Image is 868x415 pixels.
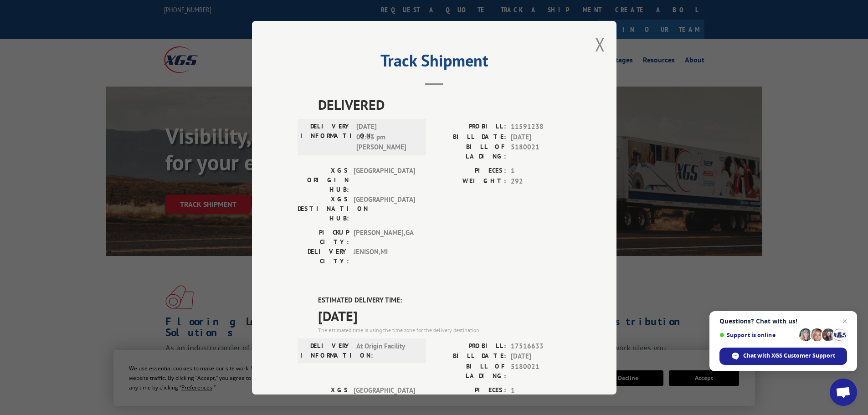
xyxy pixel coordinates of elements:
span: [DATE] [511,351,571,362]
span: [GEOGRAPHIC_DATA] [354,195,415,223]
span: DELIVERED [318,94,571,115]
span: [PERSON_NAME] , GA [354,228,415,247]
span: JENISON , MI [354,247,415,266]
label: DELIVERY INFORMATION: [300,341,352,360]
label: DELIVERY CITY: [298,247,349,266]
span: 292 [511,176,571,186]
label: BILL OF LADING: [434,142,506,161]
span: 5180021 [511,142,571,161]
span: [DATE] [511,132,571,142]
label: ESTIMATED DELIVERY TIME: [318,295,571,306]
label: PICKUP CITY: [298,228,349,247]
span: Questions? Chat with us! [719,318,847,325]
label: BILL DATE: [434,351,506,362]
label: PIECES: [434,166,506,176]
span: [DATE] [318,305,571,326]
label: BILL DATE: [434,132,506,142]
span: Support is online [719,332,796,338]
span: 5180021 [511,361,571,380]
a: Open chat [830,379,857,406]
span: 11591238 [511,122,571,132]
h2: Track Shipment [298,54,571,72]
label: PROBILL: [434,122,506,132]
span: 1 [511,385,571,395]
span: 17516633 [511,341,571,351]
label: BILL OF LADING: [434,361,506,380]
label: WEIGHT: [434,176,506,186]
button: Close modal [595,32,605,56]
label: PIECES: [434,385,506,395]
span: [GEOGRAPHIC_DATA] [354,385,415,414]
span: [DATE] 01:33 pm [PERSON_NAME] [356,122,418,153]
label: XGS DESTINATION HUB: [298,195,349,223]
label: XGS ORIGIN HUB: [298,385,349,414]
label: XGS ORIGIN HUB: [298,166,349,195]
span: 1 [511,166,571,176]
span: Chat with XGS Customer Support [719,348,847,365]
span: At Origin Facility [356,341,418,360]
label: PROBILL: [434,341,506,351]
span: [GEOGRAPHIC_DATA] [354,166,415,195]
div: The estimated time is using the time zone for the delivery destination. [318,326,571,334]
label: DELIVERY INFORMATION: [300,122,352,153]
span: Chat with XGS Customer Support [743,352,835,360]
